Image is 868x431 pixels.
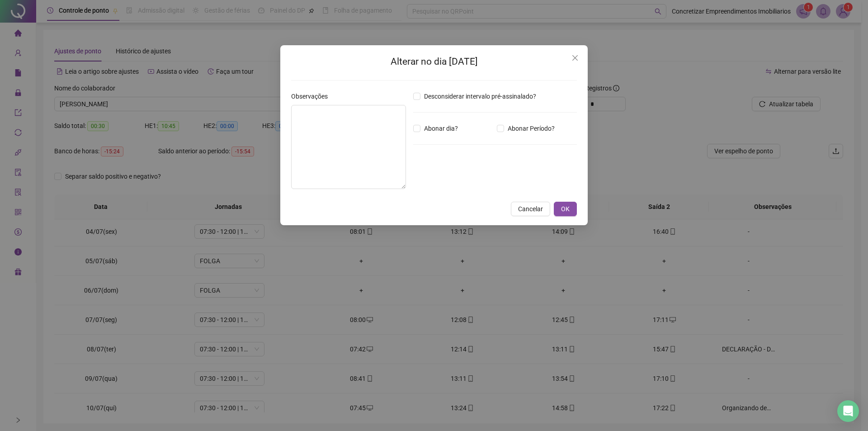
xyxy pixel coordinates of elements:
[837,400,859,422] div: Open Intercom Messenger
[561,204,570,214] span: OK
[554,202,577,216] button: OK
[420,123,462,133] span: Abonar dia?
[291,91,334,101] label: Observações
[571,54,579,62] span: close
[511,202,550,216] button: Cancelar
[420,91,540,101] span: Desconsiderar intervalo pré-assinalado?
[568,51,582,65] button: Close
[518,204,543,214] span: Cancelar
[504,123,558,133] span: Abonar Período?
[291,54,577,69] h2: Alterar no dia [DATE]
